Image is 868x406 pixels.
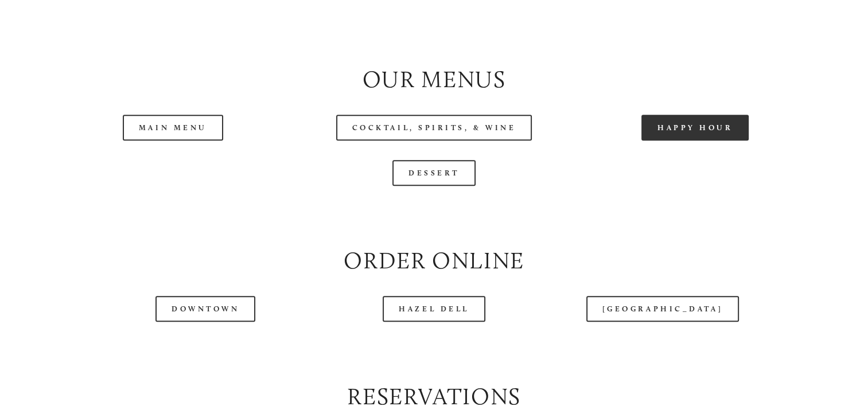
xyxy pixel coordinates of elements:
h2: Order Online [52,244,816,276]
a: [GEOGRAPHIC_DATA] [586,296,739,322]
a: Cocktail, Spirits, & Wine [336,115,532,140]
a: Dessert [392,160,476,186]
a: Hazel Dell [383,296,485,322]
a: Downtown [155,296,255,322]
a: Main Menu [123,115,223,140]
a: Happy Hour [641,115,749,140]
